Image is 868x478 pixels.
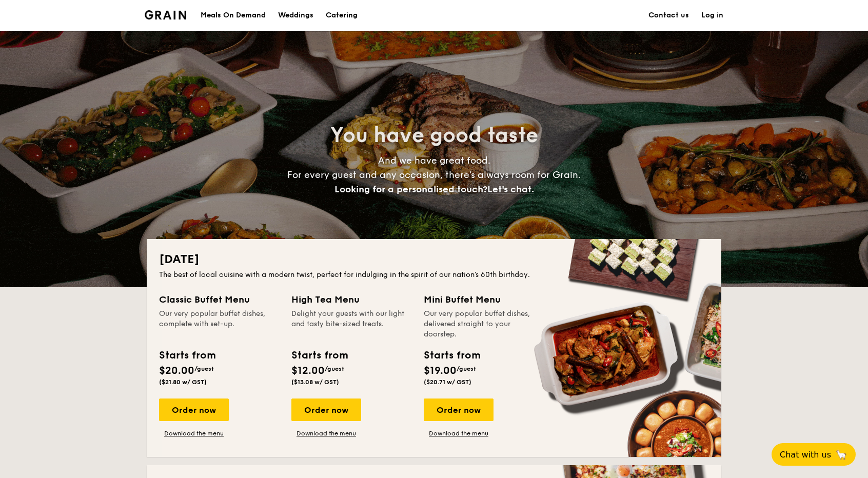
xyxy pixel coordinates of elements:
[291,365,325,377] span: $12.00
[780,450,831,460] span: Chat with us
[424,309,544,340] div: Our very popular buffet dishes, delivered straight to your doorstep.
[487,184,534,195] span: Let's chat.
[145,10,186,19] a: Logotype
[159,379,207,386] span: ($21.80 w/ GST)
[424,429,494,437] a: Download the menu
[424,379,471,386] span: ($20.71 w/ GST)
[159,292,279,307] div: Classic Buffet Menu
[772,443,856,466] button: Chat with us🦙
[291,429,361,437] a: Download the menu
[424,399,494,421] div: Order now
[291,399,361,421] div: Order now
[291,292,411,307] div: High Tea Menu
[334,184,487,195] span: Looking for a personalised touch?
[159,365,194,377] span: $20.00
[330,123,538,148] span: You have good taste
[159,270,709,280] div: The best of local cuisine with a modern twist, perfect for indulging in the spirit of our nation’...
[159,429,229,437] a: Download the menu
[835,449,847,461] span: 🦙
[457,365,476,372] span: /guest
[159,348,215,363] div: Starts from
[291,379,339,386] span: ($13.08 w/ GST)
[424,292,544,307] div: Mini Buffet Menu
[145,10,186,19] img: Grain
[325,365,344,372] span: /guest
[194,365,214,372] span: /guest
[159,251,709,268] h2: [DATE]
[159,309,279,340] div: Our very popular buffet dishes, complete with set-up.
[424,348,480,363] div: Starts from
[287,155,581,195] span: And we have great food. For every guest and any occasion, there’s always room for Grain.
[291,348,347,363] div: Starts from
[291,309,411,340] div: Delight your guests with our light and tasty bite-sized treats.
[424,365,457,377] span: $19.00
[159,399,229,421] div: Order now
